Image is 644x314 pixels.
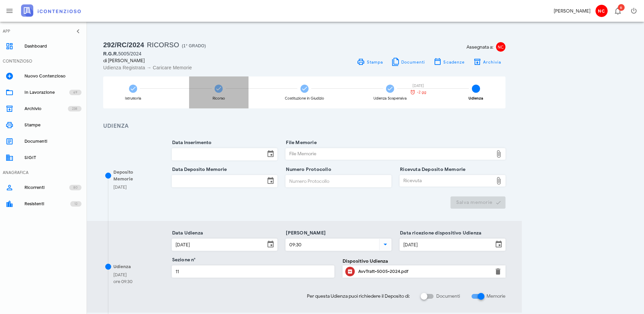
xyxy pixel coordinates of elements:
[113,169,153,182] div: Deposito Memorie
[398,166,465,173] label: Ricevuta Deposito Memorie
[466,43,493,51] span: Assegnata a:
[593,3,609,19] button: NC
[103,50,300,57] div: 5005/2024
[345,267,355,276] button: Clicca per aprire un'anteprima del file o scaricarlo
[284,166,331,173] label: Numero Protocollo
[496,42,505,52] span: NC
[73,184,77,191] span: 80
[103,64,300,71] div: Udienza Registrata → Caricare Memorie
[113,272,132,278] div: [DATE]
[73,89,77,96] span: 69
[170,230,203,237] label: Data Udienza
[125,97,141,100] div: Istruttoria
[468,97,483,100] div: Udienza
[286,239,378,250] input: Ora Udienza
[400,175,493,186] div: Ricevuta
[373,97,407,100] div: Udienza Sospensiva
[286,175,391,187] input: Numero Protocollo
[618,4,625,11] span: Distintivo
[3,58,32,64] div: CONTENZIOSO
[170,257,196,263] label: Sezione n°
[398,230,481,237] label: Data ricezione dispositivo Udienza
[24,185,69,190] div: Ricorrenti
[554,7,590,15] div: [PERSON_NAME]
[113,263,131,270] div: Udienza
[113,184,127,191] div: [DATE]
[366,59,383,65] span: Stampa
[24,73,81,79] div: Nuovo Contenzioso
[74,200,77,207] span: 12
[353,57,387,67] a: Stampa
[21,4,81,17] img: logo-text-2x.png
[358,269,490,274] div: AvvTratt-5005-2024.pdf
[401,59,425,65] span: Documenti
[3,170,29,176] div: ANAGRAFICA
[24,155,81,160] div: SIGIT
[103,51,118,56] span: R.G.R.
[72,105,77,112] span: 238
[417,90,426,94] span: -2 gg
[213,97,225,100] div: Ricorso
[182,43,206,48] span: (1° Grado)
[24,122,81,128] div: Stampe
[469,57,505,67] button: Archivia
[24,90,69,95] div: In Lavorazione
[103,41,144,49] span: 292/RC/2024
[307,293,410,300] span: Per questa Udienza puoi richiedere il Deposito di:
[358,266,490,277] div: Clicca per aprire un'anteprima del file o scaricarlo
[406,84,430,88] div: [DATE]
[494,267,502,276] button: Elimina
[103,57,300,64] div: di [PERSON_NAME]
[429,57,469,67] button: Scadenze
[24,106,68,111] div: Archivio
[609,3,626,19] button: Distintivo
[24,139,81,144] div: Documenti
[103,122,505,130] h3: Udienza
[472,85,480,93] span: 5
[483,59,501,65] span: Archivia
[436,293,460,300] label: Documenti
[172,266,334,277] input: Sezione n°
[147,41,179,49] span: Ricorso
[286,149,493,159] div: File Memorie
[343,258,388,265] label: Dispositivo Udienza
[285,97,324,100] div: Costituzione in Giudizio
[284,230,326,237] label: [PERSON_NAME]
[443,59,465,65] span: Scadenze
[486,293,505,300] label: Memorie
[113,278,132,285] div: ore 09:30
[595,5,608,17] span: NC
[24,43,81,49] div: Dashboard
[387,57,429,67] button: Documenti
[24,201,70,207] div: Resistenti
[284,139,317,146] label: File Memorie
